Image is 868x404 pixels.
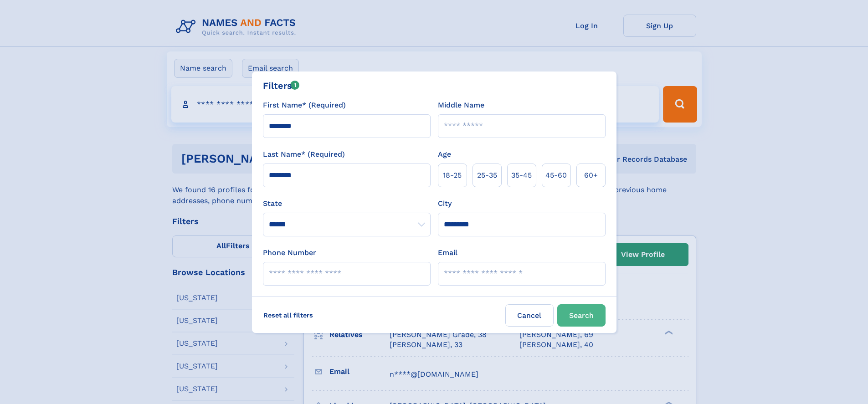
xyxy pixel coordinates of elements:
label: Cancel [505,304,554,327]
label: Phone Number [263,247,316,258]
span: 18‑25 [443,170,462,181]
label: Reset all filters [257,304,319,326]
button: Search [557,304,606,327]
label: Email [438,247,457,258]
div: Filters [263,79,300,92]
label: Age [438,149,451,160]
label: City [438,198,452,209]
label: State [263,198,431,209]
label: Middle Name [438,100,484,111]
span: 35‑45 [511,170,532,181]
span: 45‑60 [545,170,567,181]
span: 25‑35 [477,170,497,181]
label: First Name* (Required) [263,100,346,111]
span: 60+ [584,170,598,181]
label: Last Name* (Required) [263,149,345,160]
